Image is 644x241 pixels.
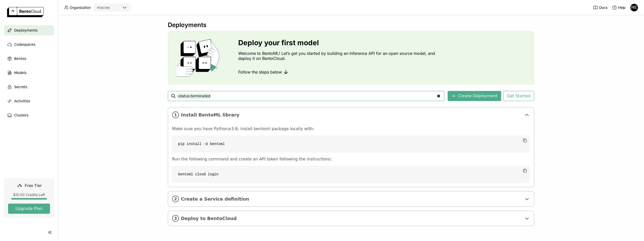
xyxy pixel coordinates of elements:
[172,157,530,162] p: Run the following command and create an API token following the instructions:
[14,84,27,90] span: Secrets
[8,204,50,214] button: Upgrade Plan
[14,27,38,33] span: Deployments
[14,112,29,118] span: Clusters
[4,110,54,120] a: Clusters
[181,196,522,202] span: Create a Service definition
[168,211,534,226] div: 3Deploy to BentoCloud
[238,51,438,61] p: Welcome to BentoML! Let’s get you started by building an Inference API for an open source model, ...
[437,94,441,98] svg: Clear value
[168,107,534,122] div: 1Install BentoML library
[593,5,607,10] a: Docs
[25,183,42,188] span: Free Tier
[14,98,30,104] span: Activities
[168,191,534,206] div: 2Create a Service definition
[111,5,111,10] input: Selected macrex.
[4,82,54,92] a: Secrets
[168,21,534,29] div: Deployments
[4,39,54,50] a: Codespaces
[630,4,638,11] div: ME
[97,5,110,10] div: macrex
[177,92,437,100] input: Search
[172,111,179,118] i: 1
[618,5,626,10] span: Help
[612,5,626,10] div: Help
[599,5,607,10] span: Docs
[4,96,54,106] a: Activities
[172,135,530,153] code: pip install -U bentoml
[4,178,54,218] a: Free Tier$10.00 Credits LeftUpgrade Plan
[172,166,530,183] code: bentoml cloud login
[172,126,530,131] p: Make sure you have Python≥3.8, install bentoml package locally with:
[181,112,522,118] span: Install BentoML library
[238,69,282,75] span: Follow the steps below
[4,68,54,78] a: Models
[630,4,638,12] div: McLican Ekka
[172,196,179,202] i: 2
[14,56,26,62] span: Bentos
[8,192,50,197] div: $10.00 Credits Left
[172,215,179,222] i: 3
[181,216,522,221] span: Deploy to BentoCloud
[70,5,91,10] span: Organization
[4,25,54,35] a: Deployments
[448,91,501,101] button: Create Deployment
[172,39,226,77] img: cover onboarding
[238,39,438,47] h3: Deploy your first model
[503,91,534,101] button: Get Started
[7,7,44,17] img: logo
[14,70,26,76] span: Models
[4,54,54,64] a: Bentos
[14,41,35,47] span: Codespaces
